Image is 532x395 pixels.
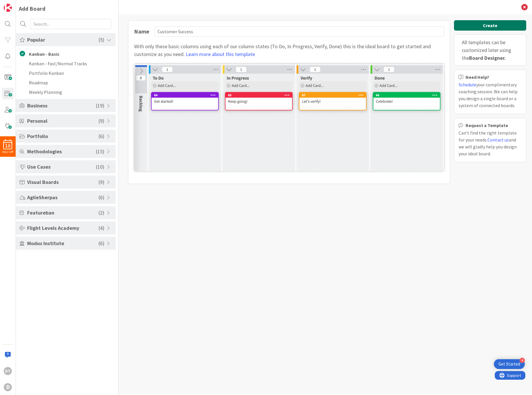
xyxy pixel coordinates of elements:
[27,148,96,155] span: Methodologies
[99,132,104,140] span: ( 6 )
[466,75,489,79] b: Need Help?
[186,51,255,57] a: Learn more about this template
[134,42,444,58] div: With only these basic columns using each of our column states (To Do, In Progress, Verify, Done) ...
[96,148,104,155] span: ( 15 )
[16,78,116,87] li: Roadmap
[99,36,104,44] span: ( 5 )
[99,209,104,217] span: ( 2 )
[16,68,116,78] li: Portfolio Kanban
[498,361,520,367] div: Get Started
[16,49,116,59] li: Kanban - Basic
[27,36,99,44] span: Popular
[16,59,116,68] li: Kanban - Fast/Normal Tracks
[454,34,526,66] div: All templates can be customized later using the
[99,193,104,201] span: ( 6 )
[4,4,12,12] img: Visit kanbanzone.com
[12,1,26,8] span: Support
[27,193,99,201] span: AgileSherpas
[4,367,12,375] div: DT
[27,102,96,109] span: Business
[99,239,104,247] span: ( 6 )
[459,82,476,87] a: Schedule
[27,239,99,247] span: Modus Institute
[487,137,509,143] a: Contact us
[466,123,508,128] b: Request a Template
[27,224,99,232] span: Flight Levels Academy
[96,102,104,109] span: ( 19 )
[27,117,99,125] span: Personal
[454,20,526,31] button: Create
[134,27,151,36] div: Name
[30,19,111,29] input: Search...
[16,87,116,97] li: Weekly Planning
[27,163,96,171] span: Use Cases
[134,64,444,171] img: Kanban - Basic
[494,359,525,369] div: Open Get Started checklist, remaining modules: 4
[4,383,12,391] div: D
[459,129,522,157] div: Can’t find the right template for your needs. and we will gladly help you design your ideal board.
[99,224,104,232] span: ( 4 )
[27,209,99,217] span: Featureban
[99,178,104,186] span: ( 9 )
[99,117,104,125] span: ( 9 )
[469,55,506,61] b: Board Designer.
[459,82,518,108] span: your complimentary coaching session. We can help you design a single board or a system of connect...
[19,4,45,13] div: Add Board
[27,178,99,186] span: Visual Boards
[96,163,104,171] span: ( 10 )
[520,358,525,363] div: 4
[5,144,10,148] span: 16
[27,132,99,140] span: Portfolio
